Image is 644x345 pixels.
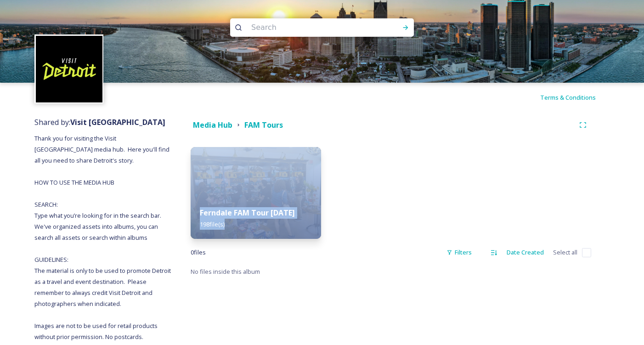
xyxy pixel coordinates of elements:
[244,120,283,130] strong: FAM Tours
[200,220,225,228] span: 198 file(s)
[70,117,165,127] strong: Visit [GEOGRAPHIC_DATA]
[442,243,476,261] div: Filters
[191,267,260,276] span: No files inside this album
[193,120,232,130] strong: Media Hub
[540,92,610,103] a: Terms & Conditions
[34,117,165,127] span: Shared by:
[553,248,577,257] span: Select all
[200,208,295,218] strong: Ferndale FAM Tour [DATE]
[36,36,102,102] img: VISIT%20DETROIT%20LOGO%20-%20BLACK%20BACKGROUND.png
[502,243,548,261] div: Date Created
[247,17,373,38] input: Search
[540,93,596,102] span: Terms & Conditions
[191,248,206,257] span: 0 file s
[191,147,321,239] img: b31517f4-b72b-407a-bb49-0039cef761eb.jpg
